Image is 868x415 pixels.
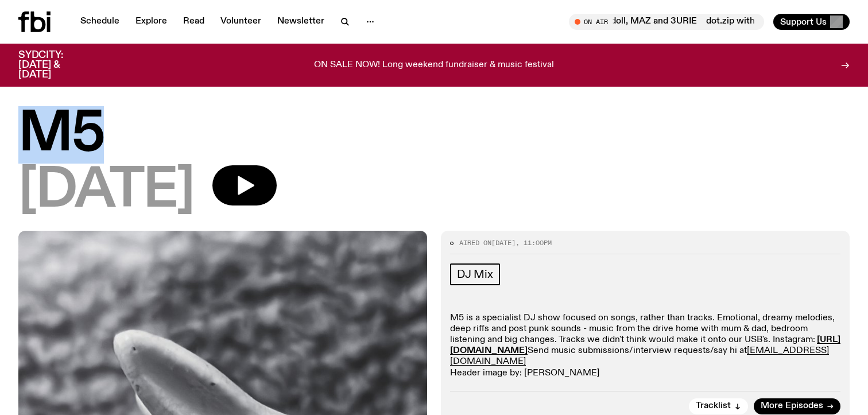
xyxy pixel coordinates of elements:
span: Aired on [459,238,491,247]
span: Support Us [780,17,827,27]
a: More Episodes [754,398,840,414]
a: Newsletter [270,14,331,30]
button: Tracklist [689,398,748,414]
h3: SYDCITY: [DATE] & [DATE] [18,51,92,80]
a: Schedule [73,14,126,30]
button: On Airdot.zip with Crescendoll, MAZ and 3URIEdot.zip with Crescendoll, MAZ and 3URIE [569,14,764,30]
a: Explore [129,14,174,30]
a: DJ Mix [450,263,500,285]
h1: M5 [18,109,850,161]
span: [DATE] [491,238,516,247]
span: [DATE] [18,165,194,217]
span: DJ Mix [457,268,493,281]
span: More Episodes [761,402,823,410]
button: Support Us [773,14,850,30]
p: M5 is a specialist DJ show focused on songs, rather than tracks. Emotional, dreamy melodies, deep... [450,313,840,379]
a: Volunteer [214,14,268,30]
p: ON SALE NOW! Long weekend fundraiser & music festival [314,60,554,71]
span: Tracklist [696,402,731,410]
a: Read [176,14,211,30]
span: , 11:00pm [516,238,552,247]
